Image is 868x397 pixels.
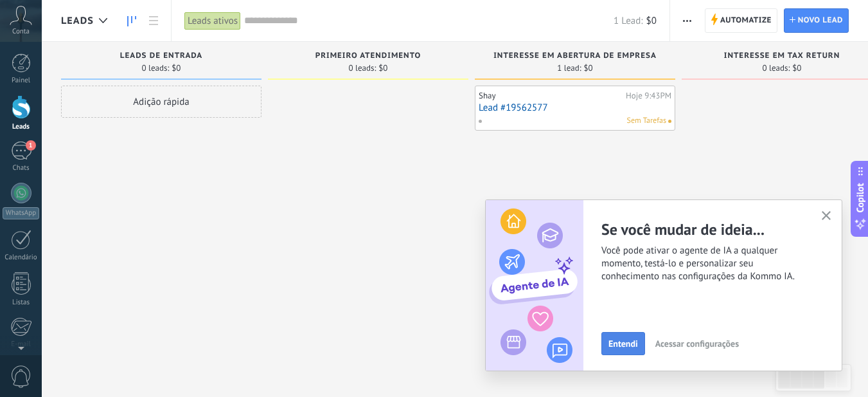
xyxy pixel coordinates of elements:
span: Leads [61,15,94,27]
div: Shay [479,91,623,101]
span: 0 leads: [763,64,790,72]
h2: Se você mudar de ideia... [601,219,842,239]
a: Leads [121,8,143,33]
button: Mais [678,8,696,33]
span: Leads de entrada [120,51,202,60]
span: $0 [792,64,801,72]
div: Leads de entrada [67,51,255,62]
button: Entendi [601,332,645,355]
span: Nenhuma tarefa atribuída [668,120,671,123]
a: Automatize [705,8,777,33]
span: Primeiro Atendimento [315,51,421,60]
span: $0 [646,15,657,27]
a: Lista [143,8,164,33]
div: WhatsApp [3,207,39,219]
button: Acessar configurações [650,334,745,353]
span: 1 Lead: [614,15,642,27]
div: Painel [3,77,40,85]
span: Interesse em abertura de empresa [493,51,657,60]
div: Listas [3,299,40,307]
div: Leads [3,123,40,131]
span: $0 [378,64,387,72]
div: Calendário [3,254,40,262]
span: Você pode ativar o agente de IA a qualquer momento, testá-lo e personalizar seu conhecimento nas ... [601,245,842,283]
div: Adição rápida [61,86,261,118]
span: Novo lead [798,9,843,32]
span: 0 leads: [142,64,170,72]
img: ai_agent_activation_popup_PT.png [486,200,583,371]
div: Hoje 9:43PM [626,91,671,101]
span: Acessar configurações [655,339,739,348]
div: Interesse em abertura de empresa [481,51,669,62]
span: $0 [172,64,181,72]
span: Automatize [720,9,772,32]
span: 1 [26,140,36,151]
span: 1 lead: [557,64,581,72]
span: Conta [12,28,30,36]
span: $0 [584,64,593,72]
span: Sem Tarefas [627,115,666,127]
span: Entendi [608,339,638,348]
span: 0 leads: [349,64,376,72]
span: Copilot [854,183,867,212]
div: Primeiro Atendimento [274,51,462,62]
div: Chats [3,164,40,172]
a: Novo lead [784,8,849,33]
span: Interesse em TAX Return [724,51,840,60]
div: Leads ativos [184,12,241,30]
a: Lead #19562577 [479,102,671,113]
